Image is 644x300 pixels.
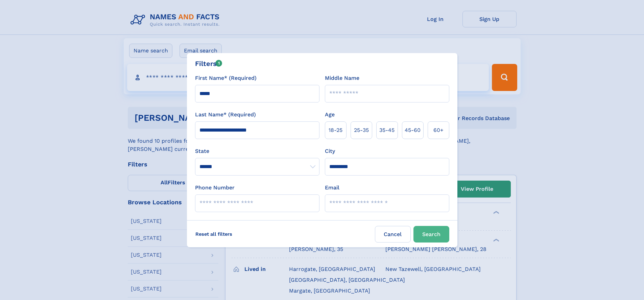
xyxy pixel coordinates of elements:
div: Filters [195,59,222,69]
label: Phone Number [195,184,235,192]
label: Email [325,184,339,192]
label: State [195,147,319,155]
span: 60+ [433,126,444,134]
label: City [325,147,335,155]
label: Age [325,111,335,119]
label: Last Name* (Required) [195,111,256,119]
label: First Name* (Required) [195,74,257,82]
span: 18‑25 [329,126,342,134]
button: Search [413,226,449,243]
label: Reset all filters [191,226,237,242]
span: 25‑35 [354,126,369,134]
span: 45‑60 [405,126,421,134]
label: Middle Name [325,74,359,82]
label: Cancel [375,226,411,243]
span: 35‑45 [379,126,395,134]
